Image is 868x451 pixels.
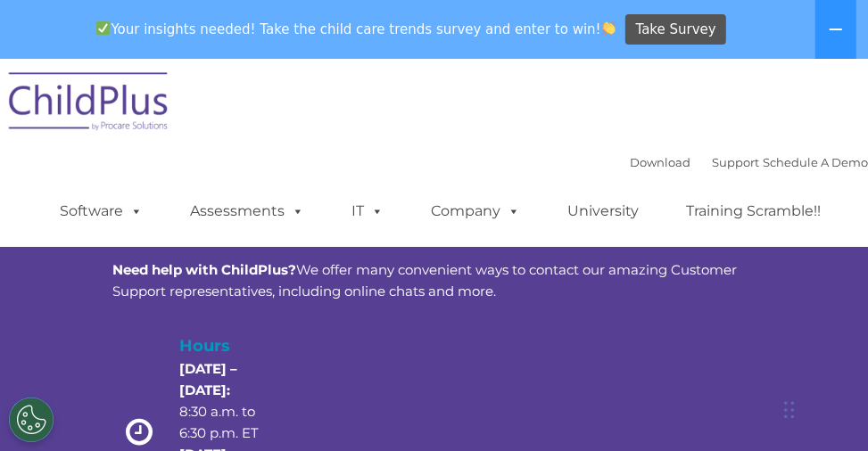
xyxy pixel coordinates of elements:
[784,383,795,437] div: Drag
[113,261,738,299] span: We offer many convenient ways to contact our amazing Customer Support representatives, including ...
[630,155,868,169] font: |
[668,193,839,229] a: Training Scramble!!
[113,261,297,278] strong: Need help with ChildPlus?
[577,258,868,451] iframe: Chat Widget
[550,193,657,229] a: University
[630,155,690,169] a: Download
[413,193,538,229] a: Company
[89,12,624,46] span: Your insights needed! Take the child care trends survey and enter to win!
[763,155,868,169] a: Schedule A Demo
[180,333,282,358] h4: Hours
[602,21,616,35] img: 👏
[712,155,759,169] a: Support
[96,21,110,35] img: ✅
[180,360,238,398] strong: [DATE] – [DATE]:
[172,193,322,229] a: Assessments
[42,193,161,229] a: Software
[625,14,726,45] a: Take Survey
[334,193,401,229] a: IT
[636,14,716,45] span: Take Survey
[9,398,54,442] button: Cookies Settings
